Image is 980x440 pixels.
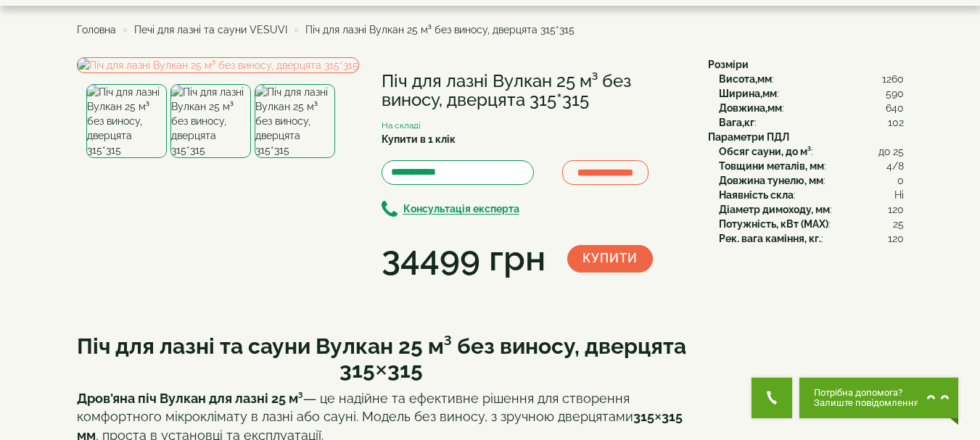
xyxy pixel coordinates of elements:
div: 34499 грн [382,234,545,283]
b: Потужність, кВт (MAX) [719,218,828,230]
div: : [719,202,904,217]
div: : [719,115,904,130]
h1: Піч для лазні Вулкан 25 м³ без виносу, дверцята 315*315 [382,72,686,110]
span: 1260 [882,72,904,86]
img: Піч для лазні Вулкан 25 м³ без виносу, дверцята 315*315 [170,84,251,158]
div: : [719,144,904,159]
button: Chat button [799,378,958,418]
span: Потрібна допомога? [814,388,919,398]
b: Піч для лазні та сауни Вулкан 25 м³ без виносу, дверцята 315×315 [77,333,686,383]
button: Get Call button [752,378,792,418]
img: Піч для лазні Вулкан 25 м³ без виносу, дверцята 315*315 [86,84,167,158]
span: 640 [886,101,904,115]
div: : [719,231,904,246]
b: Вага,кг [719,117,754,128]
b: Параметри ПДЛ [708,131,789,143]
b: Консультація експерта [403,204,519,215]
label: Купити в 1 клік [382,132,456,146]
b: Товщини металів, мм [719,160,824,172]
span: 590 [886,86,904,101]
span: Ні [894,188,904,202]
button: Купити [567,245,653,273]
img: Піч для лазні Вулкан 25 м³ без виносу, дверцята 315*315 [77,57,359,73]
div: : [719,173,904,188]
span: 4/8 [886,159,904,173]
b: Висота,мм [719,73,772,85]
span: Піч для лазні Вулкан 25 м³ без виносу, дверцята 315*315 [305,24,575,36]
b: Довжина,мм [719,102,782,114]
span: 120 [888,231,904,246]
a: Печі для лазні та сауни VESUVI [134,24,287,36]
small: На складі [382,120,421,130]
b: Ширина,мм [719,88,777,99]
span: до 25 [878,144,904,159]
span: 120 [888,202,904,217]
b: Діаметр димоходу, мм [719,204,830,215]
strong: Дров'яна піч Вулкан для лазні 25 м³ [77,391,303,406]
b: Рек. вага каміння, кг. [719,233,821,244]
b: Довжина тунелю, мм [719,175,823,186]
span: 102 [888,115,904,130]
div: : [719,217,904,231]
span: Залиште повідомлення [814,398,919,408]
b: Наявність скла [719,189,794,201]
a: Головна [77,24,116,36]
div: : [719,188,904,202]
span: 25 [893,217,904,231]
div: : [719,72,904,86]
img: Піч для лазні Вулкан 25 м³ без виносу, дверцята 315*315 [255,84,335,158]
div: : [719,101,904,115]
div: : [719,159,904,173]
b: Обсяг сауни, до м³ [719,146,811,157]
div: : [719,86,904,101]
b: Розміри [708,59,749,70]
span: 0 [897,173,904,188]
